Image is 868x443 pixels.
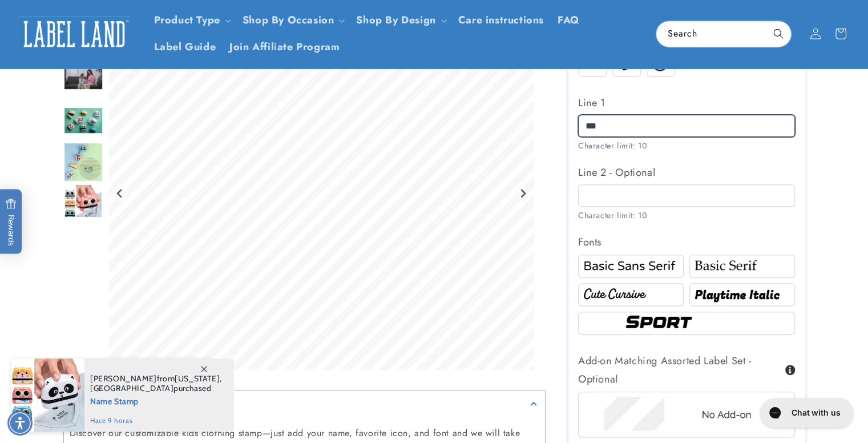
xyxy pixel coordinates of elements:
[243,14,334,27] span: Shop By Occasion
[551,7,587,34] a: FAQ
[90,383,173,393] span: [GEOGRAPHIC_DATA]
[515,186,530,202] button: Next slide
[175,373,220,384] span: [US_STATE]
[578,94,795,112] label: Line 1
[63,184,103,224] div: Go to slide 6
[578,163,795,182] label: Line 2 - Optional
[90,416,222,426] span: hace 9 horas
[90,393,222,408] span: Name Stamp
[229,41,340,54] span: Join Affiliate Program
[154,41,216,54] span: Label Guide
[754,394,857,432] iframe: Gorgias live chat messenger
[458,14,544,27] span: Care instructions
[451,7,551,34] a: Care instructions
[349,7,451,34] summary: Shop By Design
[580,286,682,303] img: Radio button
[154,13,220,27] a: Product Type
[578,233,795,251] div: Fonts
[63,142,103,182] img: null
[17,16,131,51] img: Label Land
[766,21,791,46] button: Search
[112,186,128,202] button: Previous slide
[13,12,136,56] a: Label Land
[597,392,776,437] img: No Add-on
[63,142,103,182] div: Go to slide 5
[63,107,103,134] img: null
[578,352,795,389] div: Add-on Matching Assorted Label Set - Optional
[63,67,103,90] img: null
[223,34,346,61] a: Join Affiliate Program
[63,100,103,140] div: Go to slide 4
[64,390,545,416] summary: Description
[63,184,103,224] img: null
[558,14,580,27] span: FAQ
[621,312,752,334] img: Radio button
[356,13,435,27] a: Shop By Design
[63,59,103,99] div: Go to slide 3
[691,286,793,303] img: Radio button
[6,199,17,246] span: Rewards
[90,373,157,384] span: [PERSON_NAME]
[578,140,795,152] div: Character limit: 10
[147,34,223,61] a: Label Guide
[147,7,236,34] summary: Product Type
[7,410,33,436] div: Accessibility Menu
[578,210,795,221] div: Character limit: 10
[236,7,350,34] summary: Shop By Occasion
[691,257,793,275] img: Radio button
[90,374,222,393] span: from , purchased
[580,257,682,275] img: Radio button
